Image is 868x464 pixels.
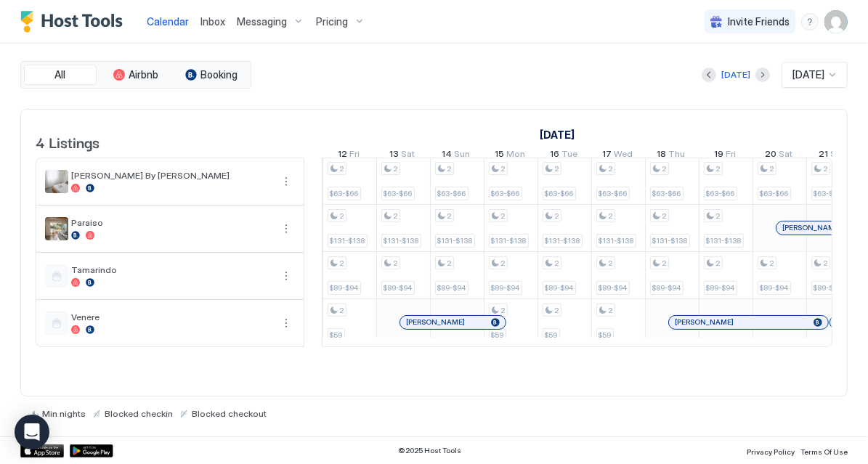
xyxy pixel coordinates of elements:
[761,145,796,166] a: December 20, 2025
[340,306,344,315] span: 2
[70,444,113,457] a: Google Play Store
[657,148,667,163] span: 18
[602,148,612,163] span: 17
[760,189,789,198] span: $63-$66
[330,189,359,198] span: $63-$66
[824,164,828,174] span: 2
[800,443,848,458] a: Terms Of Use
[237,15,287,28] span: Messaging
[669,148,686,163] span: Thu
[491,145,529,166] a: December 15, 2025
[561,148,577,163] span: Tue
[277,314,295,332] button: More options
[192,408,267,419] span: Blocked checkout
[129,68,159,81] span: Airbnb
[36,131,100,152] span: 4 Listings
[599,330,612,340] span: $59
[340,211,344,221] span: 2
[277,220,295,237] div: menu
[45,217,68,240] div: listing image
[662,164,667,174] span: 2
[394,164,398,174] span: 2
[442,148,453,163] span: 14
[716,164,721,174] span: 2
[201,68,238,81] span: Booking
[406,317,465,327] span: [PERSON_NAME]
[765,148,776,163] span: 20
[710,145,739,166] a: December 19, 2025
[824,10,848,33] div: User profile
[71,312,272,322] span: Venere
[390,148,399,163] span: 13
[447,164,452,174] span: 2
[277,267,295,285] button: More options
[20,444,64,457] div: App Store
[277,314,295,332] div: menu
[654,145,689,166] a: December 18, 2025
[706,236,742,245] span: $131-$138
[316,15,348,28] span: Pricing
[728,15,790,28] span: Invite Friends
[55,68,66,81] span: All
[652,236,688,245] span: $131-$138
[399,446,462,455] span: © 2025 Host Tools
[719,66,753,84] button: [DATE]
[726,148,736,163] span: Fri
[801,13,819,30] div: menu
[24,65,97,85] button: All
[716,259,721,268] span: 2
[747,443,795,458] a: Privacy Policy
[662,211,667,221] span: 2
[394,211,398,221] span: 2
[447,211,452,221] span: 2
[175,65,248,85] button: Booking
[439,145,474,166] a: December 14, 2025
[599,236,634,245] span: $131-$138
[338,148,347,163] span: 12
[814,283,843,293] span: $89-$94
[20,11,129,33] a: Host Tools Logo
[555,164,559,174] span: 2
[384,236,419,245] span: $131-$138
[455,148,471,163] span: Sun
[706,189,735,198] span: $63-$66
[71,170,272,181] span: [PERSON_NAME] By [PERSON_NAME]
[71,264,272,275] span: Tamarindo
[716,211,721,221] span: 2
[20,61,251,89] div: tab-group
[386,145,419,166] a: December 13, 2025
[384,283,413,293] span: $89-$94
[814,189,843,198] span: $63-$66
[501,211,506,221] span: 2
[491,236,527,245] span: $131-$138
[545,189,574,198] span: $63-$66
[599,145,636,166] a: December 17, 2025
[770,164,774,174] span: 2
[330,283,359,293] span: $89-$94
[792,68,824,81] span: [DATE]
[277,220,295,237] button: More options
[830,148,846,163] span: Sun
[437,189,466,198] span: $63-$66
[491,330,504,340] span: $59
[779,148,792,163] span: Sat
[42,408,86,419] span: Min nights
[536,124,578,145] a: December 1, 2025
[105,408,173,419] span: Blocked checkin
[614,148,633,163] span: Wed
[506,148,525,163] span: Mon
[15,415,49,449] div: Open Intercom Messenger
[782,223,841,232] span: [PERSON_NAME]
[652,283,681,293] span: $89-$94
[545,330,558,340] span: $59
[501,306,506,315] span: 2
[349,148,360,163] span: Fri
[384,189,413,198] span: $63-$66
[555,259,559,268] span: 2
[501,259,506,268] span: 2
[495,148,504,163] span: 15
[609,259,613,268] span: 2
[277,173,295,190] div: menu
